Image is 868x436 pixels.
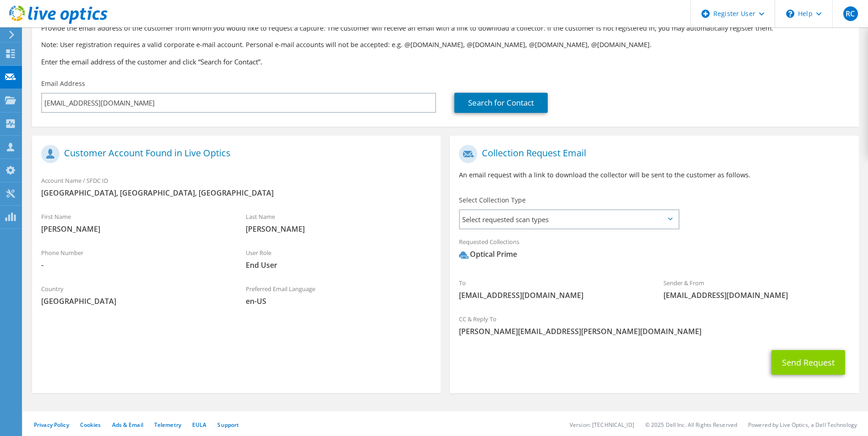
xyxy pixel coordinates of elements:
[32,243,237,275] div: Phone Number
[246,224,432,234] span: [PERSON_NAME]
[32,207,237,239] div: First Name
[771,350,845,375] button: Send Request
[450,273,654,305] div: To
[217,421,239,429] a: Support
[80,421,101,429] a: Cookies
[112,421,143,429] a: Ads & Email
[237,207,441,239] div: Last Name
[246,296,432,306] span: en-US
[459,145,845,163] h1: Collection Request Email
[459,249,517,260] div: Optical Prime
[41,260,227,270] span: -
[237,279,441,311] div: Preferred Email Language
[34,421,69,429] a: Privacy Policy
[41,79,85,88] label: Email Address
[154,421,181,429] a: Telemetry
[748,421,857,429] li: Powered by Live Optics, a Dell Technology
[459,326,849,336] span: [PERSON_NAME][EMAIL_ADDRESS][PERSON_NAME][DOMAIN_NAME]
[450,232,858,269] div: Requested Collections
[41,224,227,234] span: [PERSON_NAME]
[654,273,859,305] div: Sender & From
[450,309,858,341] div: CC & Reply To
[32,171,441,202] div: Account Name / SFDC ID
[41,23,850,33] p: Provide the email address of the customer from whom you would like to request a capture. The cust...
[459,290,645,300] span: [EMAIL_ADDRESS][DOMAIN_NAME]
[41,145,427,163] h1: Customer Account Found in Live Optics
[454,93,548,113] a: Search for Contact
[570,421,634,429] li: Version: [TECHNICAL_ID]
[41,296,227,306] span: [GEOGRAPHIC_DATA]
[192,421,206,429] a: EULA
[459,196,526,205] label: Select Collection Type
[41,57,850,67] h3: Enter the email address of the customer and click “Search for Contact”.
[645,421,737,429] li: © 2025 Dell Inc. All Rights Reserved
[459,170,849,180] p: An email request with a link to download the collector will be sent to the customer as follows.
[246,260,432,270] span: End User
[460,210,678,229] span: Select requested scan types
[786,10,794,18] svg: \n
[237,243,441,275] div: User Role
[32,279,237,311] div: Country
[663,290,850,300] span: [EMAIL_ADDRESS][DOMAIN_NAME]
[843,6,858,21] span: RC
[41,40,850,50] p: Note: User registration requires a valid corporate e-mail account. Personal e-mail accounts will ...
[41,188,431,198] span: [GEOGRAPHIC_DATA], [GEOGRAPHIC_DATA], [GEOGRAPHIC_DATA]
